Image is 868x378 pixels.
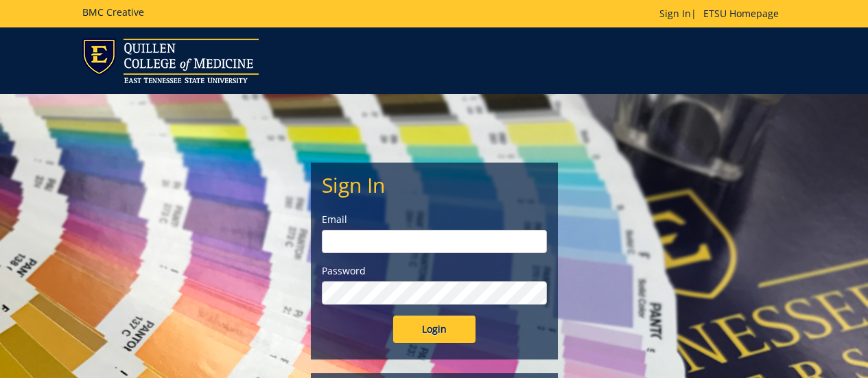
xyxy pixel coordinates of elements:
label: Password [322,264,547,278]
h5: BMC Creative [82,7,144,17]
label: Email [322,213,547,226]
input: Login [393,316,476,343]
a: ETSU Homepage [696,7,786,20]
p: | [659,7,786,21]
h2: Sign In [322,174,547,196]
img: ETSU logo [82,38,259,83]
a: Sign In [659,7,691,20]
